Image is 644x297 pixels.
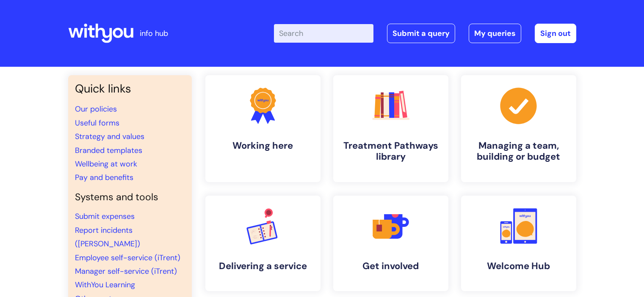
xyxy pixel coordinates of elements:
[461,196,576,291] a: Welcome Hub
[340,140,442,163] h4: Treatment Pathways library
[340,261,442,272] h4: Get involved
[75,131,144,142] a: Strategy and values
[468,261,569,272] h4: Welcome Hub
[75,191,185,203] h4: Systems and tools
[75,225,140,249] a: Report incidents ([PERSON_NAME])
[387,24,455,43] a: Submit a query
[535,24,576,43] a: Sign out
[205,75,321,182] a: Working here
[333,196,448,291] a: Get involved
[75,253,180,263] a: Employee self-service (iTrent)
[75,118,119,128] a: Useful forms
[75,280,135,290] a: WithYou Learning
[468,140,569,163] h4: Managing a team, building or budget
[205,196,321,291] a: Delivering a service
[75,145,142,155] a: Branded templates
[75,104,117,114] a: Our policies
[212,261,314,272] h4: Delivering a service
[140,27,168,40] p: info hub
[274,24,576,43] div: | -
[274,24,373,43] input: Search
[75,211,135,221] a: Submit expenses
[469,24,521,43] a: My queries
[75,82,185,95] h3: Quick links
[75,159,137,169] a: Wellbeing at work
[212,140,314,151] h4: Working here
[461,75,576,182] a: Managing a team, building or budget
[75,172,133,183] a: Pay and benefits
[333,75,448,182] a: Treatment Pathways library
[75,266,177,276] a: Manager self-service (iTrent)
